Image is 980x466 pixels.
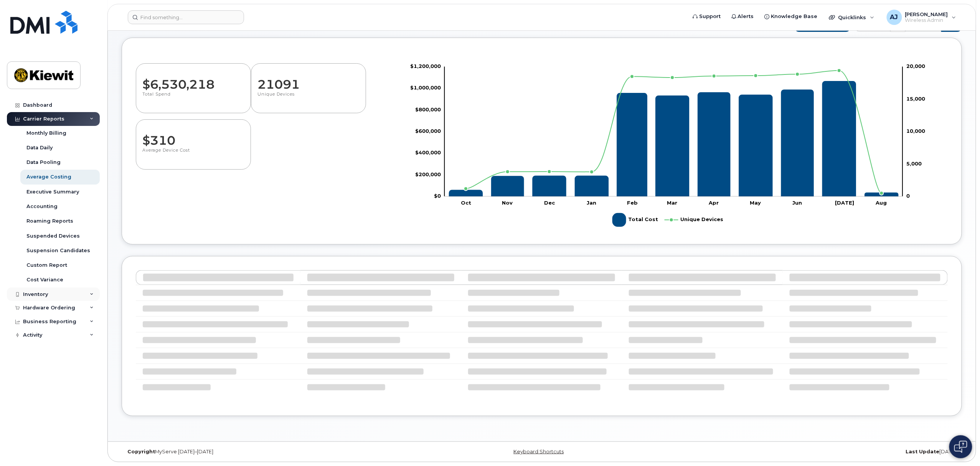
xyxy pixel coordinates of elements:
[502,200,513,206] tspan: Nov
[738,13,754,20] span: Alerts
[415,128,441,134] g: $0
[415,106,441,112] tspan: $800,000
[415,171,441,177] tspan: $200,000
[142,91,244,105] p: Total Spend
[415,150,441,156] tspan: $400,000
[415,106,441,112] g: $0
[709,200,719,206] tspan: Apr
[907,160,922,167] tspan: 5,000
[410,63,441,69] tspan: $1,200,000
[907,96,926,102] tspan: 15,000
[415,128,441,134] tspan: $600,000
[627,200,638,206] tspan: Feb
[905,17,948,23] span: Wireless Admin
[612,210,658,230] g: Total Cost
[687,9,726,24] a: Support
[907,128,926,134] tspan: 10,000
[954,441,967,453] img: Open chat
[461,200,471,206] tspan: Oct
[750,200,761,206] tspan: May
[881,10,962,25] div: Alec Johnston
[122,449,402,455] div: MyServe [DATE]–[DATE]
[142,126,244,147] dd: $310
[257,70,359,91] dd: 21091
[665,210,724,230] g: Unique Devices
[682,449,962,455] div: [DATE]
[415,171,441,177] g: $0
[434,193,441,199] tspan: $0
[667,200,678,206] tspan: Mar
[128,10,244,24] input: Find something...
[127,449,155,454] strong: Copyright
[907,193,910,199] tspan: 0
[415,150,441,156] g: $0
[890,13,898,22] span: AJ
[410,63,441,69] g: $0
[759,9,823,24] a: Knowledge Base
[410,85,441,91] g: $0
[906,449,940,454] strong: Last Update
[142,70,244,91] dd: $6,530,218
[257,91,359,105] p: Unique Devices
[835,200,854,206] tspan: [DATE]
[838,14,866,20] span: Quicklinks
[410,85,441,91] tspan: $1,000,000
[514,449,564,454] a: Keyboard Shortcuts
[544,200,555,206] tspan: Dec
[876,200,887,206] tspan: Aug
[699,13,721,20] span: Support
[587,200,596,206] tspan: Jan
[824,10,880,25] div: Quicklinks
[771,13,818,20] span: Knowledge Base
[905,11,948,17] span: [PERSON_NAME]
[726,9,759,24] a: Alerts
[907,63,926,69] tspan: 20,000
[410,63,926,230] g: Chart
[612,210,724,230] g: Legend
[142,147,244,161] p: Average Device Cost
[449,81,899,197] g: Total Cost
[792,200,802,206] tspan: Jun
